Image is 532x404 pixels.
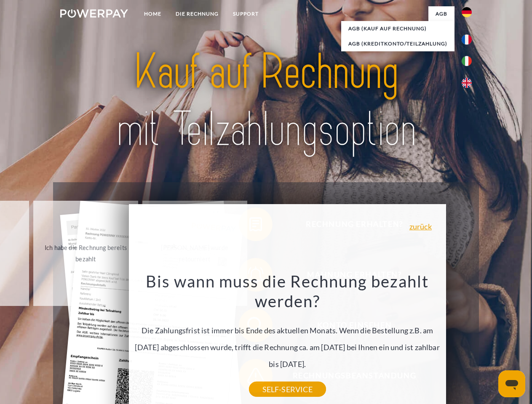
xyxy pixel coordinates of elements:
a: SUPPORT [226,6,266,21]
iframe: Schaltfläche zum Öffnen des Messaging-Fensters [498,370,525,397]
img: it [462,56,472,66]
div: Die Zahlungsfrist ist immer bis Ende des aktuellen Monats. Wenn die Bestellung z.B. am [DATE] abg... [134,271,441,389]
div: Ich habe die Rechnung bereits bezahlt [38,242,133,265]
a: AGB (Kreditkonto/Teilzahlung) [341,36,454,51]
a: SELF-SERVICE [249,382,326,397]
h3: Bis wann muss die Rechnung bezahlt werden? [134,271,441,311]
a: zurück [409,223,432,230]
img: title-powerpay_de.svg [80,40,452,161]
a: agb [428,6,454,21]
img: fr [462,35,472,45]
img: de [462,7,472,17]
a: Home [137,6,168,21]
img: logo-powerpay-white.svg [60,9,128,18]
a: AGB (Kauf auf Rechnung) [341,21,454,36]
a: DIE RECHNUNG [168,6,226,21]
img: en [462,78,472,88]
